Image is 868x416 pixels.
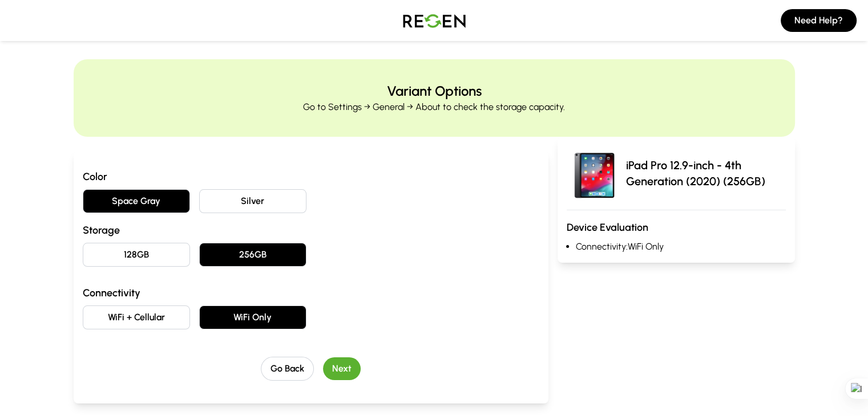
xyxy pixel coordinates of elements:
img: iPad Pro 12.9-inch - 4th Generation (2020) [567,146,621,201]
button: 128GB [83,243,190,267]
button: 256GB [199,243,306,267]
button: Next [323,357,361,380]
button: Go Back [261,357,314,381]
h3: Color [83,169,539,185]
button: Need Help? [781,9,857,32]
button: Space Gray [83,189,190,213]
h2: Variant Options [387,82,482,100]
p: iPad Pro 12.9-inch - 4th Generation (2020) (256GB) [626,157,786,189]
button: Silver [199,189,306,213]
img: Logo [394,5,474,36]
li: Connectivity: WiFi Only [576,240,786,254]
h3: Storage [83,222,539,238]
h3: Device Evaluation [567,219,786,235]
button: WiFi + Cellular [83,305,190,329]
p: Go to Settings → General → About to check the storage capacity. [303,100,565,114]
h3: Connectivity [83,285,539,301]
button: WiFi Only [199,305,306,329]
